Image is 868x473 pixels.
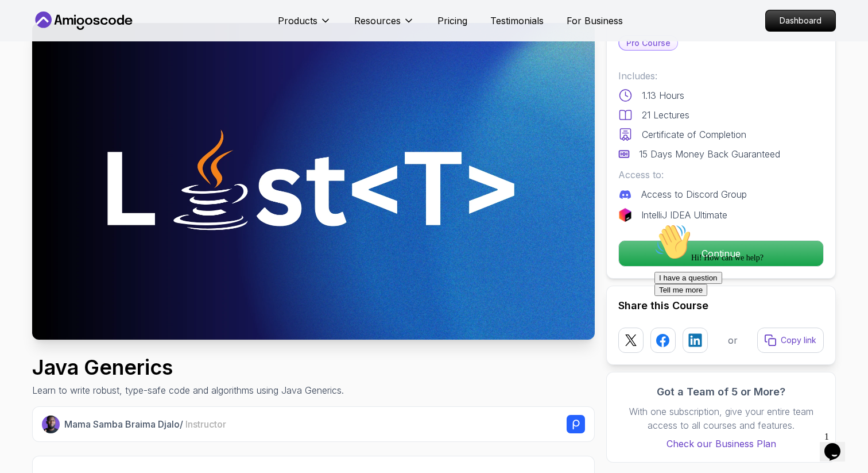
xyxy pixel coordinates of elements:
img: jetbrains logo [618,208,632,222]
p: 15 Days Money Back Guaranteed [639,147,780,161]
a: Pricing [437,14,467,28]
p: 21 Lectures [642,108,689,122]
p: Pro Course [619,36,677,50]
h2: Share this Course [618,298,824,314]
span: Instructor [185,418,226,430]
a: For Business [567,14,623,28]
iframe: chat widget [650,219,857,421]
img: java-generics_thumbnail [32,23,595,340]
button: Continue [618,240,824,267]
p: Access to: [618,168,824,182]
iframe: chat widget [820,427,857,462]
img: :wave: [5,5,41,41]
a: Testimonials [490,14,544,28]
p: Products [278,14,317,28]
a: Dashboard [765,10,836,32]
p: IntelliJ IDEA Ultimate [641,208,727,222]
button: Tell me more [5,65,57,77]
a: Check our Business Plan [618,437,824,451]
p: Certificate of Completion [642,128,746,141]
p: Dashboard [766,10,835,31]
button: I have a question [5,53,72,65]
p: 1.13 Hours [642,89,684,102]
button: Resources [354,14,414,37]
p: Access to Discord Group [641,187,747,201]
span: Hi! How can we help? [5,34,114,43]
div: 👋Hi! How can we help?I have a questionTell me more [5,5,211,77]
p: With one subscription, give your entire team access to all courses and features. [618,405,824,432]
p: Continue [619,241,823,266]
img: Nelson Djalo [42,416,60,433]
h1: Java Generics [32,356,344,379]
p: Mama Samba Braima Djalo / [64,417,226,431]
p: Resources [354,14,401,28]
p: Learn to write robust, type-safe code and algorithms using Java Generics. [32,383,344,397]
p: Includes: [618,69,824,83]
button: Products [278,14,331,37]
h3: Got a Team of 5 or More? [618,384,824,400]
